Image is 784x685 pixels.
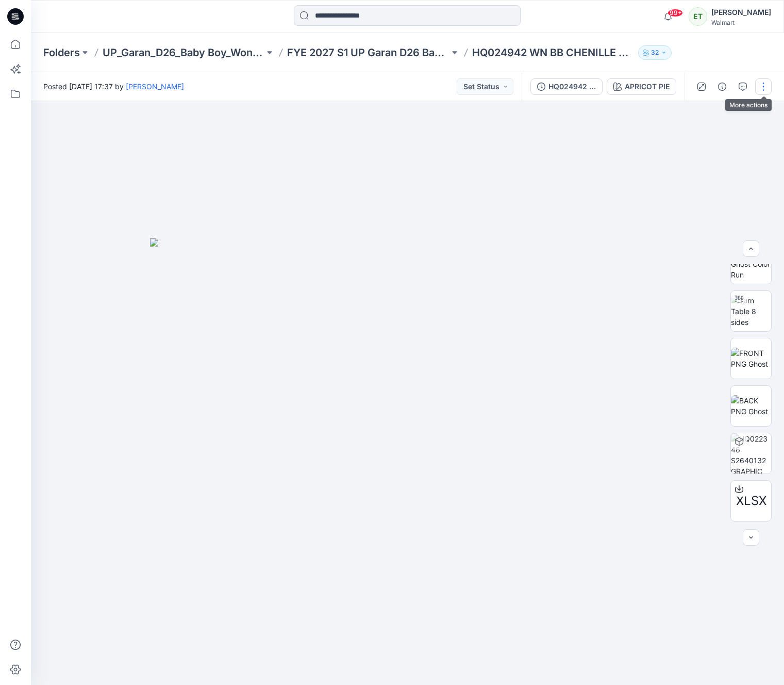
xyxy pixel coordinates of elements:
a: [PERSON_NAME] [126,82,184,91]
button: Details [714,78,730,95]
a: FYE 2027 S1 UP Garan D26 Baby Boy [287,45,449,60]
div: Walmart [711,19,771,26]
span: XLSX [736,492,766,510]
p: 32 [651,47,659,58]
button: APRICOT PIE [607,78,676,95]
span: Posted [DATE] 17:37 by [43,81,184,92]
img: HQ022346 S2640132 GRAPHIC SS TEE (2) (1) (2) APRICOT PIE [731,433,771,474]
p: HQ024942 WN BB CHENILLE TEE [472,45,634,60]
button: 32 [638,45,672,60]
div: HQ024942 WN BB CHENILLE TEE [548,81,596,92]
span: 99+ [668,9,683,17]
div: [PERSON_NAME] [711,6,771,19]
div: APRICOT PIE [625,81,670,92]
img: eyJhbGciOiJIUzI1NiIsImtpZCI6IjAiLCJzbHQiOiJzZXMiLCJ0eXAiOiJKV1QifQ.eyJkYXRhIjp7InR5cGUiOiJzdG9yYW... [150,238,665,685]
a: Folders [43,45,80,60]
div: ET [689,7,707,26]
img: BACK PNG Ghost [731,395,771,417]
button: HQ024942 WN BB CHENILLE TEE [530,78,603,95]
img: FRONT PNG Ghost [731,348,771,369]
img: Turn Table 8 sides [731,295,771,328]
a: UP_Garan_D26_Baby Boy_Wonder Nation [103,45,264,60]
